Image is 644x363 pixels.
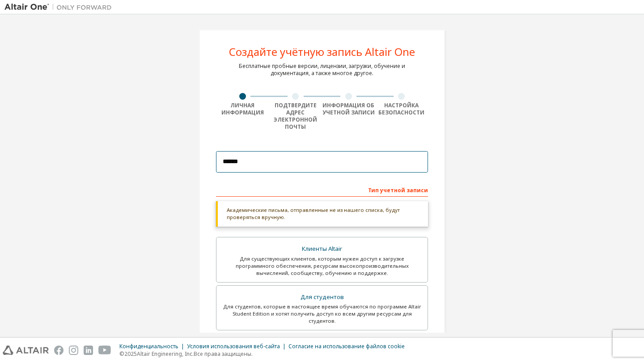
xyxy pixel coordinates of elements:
[119,350,124,358] ya-tr-span: ©
[227,207,400,220] ya-tr-span: Академические письма, отправленные не из нашего списка, будут проверяться вручную.
[194,350,253,358] ya-tr-span: Все права защищены.
[221,101,264,116] ya-tr-span: Личная информация
[69,346,78,355] img: instagram.svg
[3,346,49,355] img: altair_logo.svg
[274,101,317,131] ya-tr-span: Подтвердите адрес электронной почты
[368,186,428,194] ya-tr-span: Тип учетной записи
[322,101,375,116] ya-tr-span: Информация об учетной записи
[84,346,93,355] img: linkedin.svg
[301,293,344,301] ya-tr-span: Для студентов
[239,62,405,70] ya-tr-span: Бесплатные пробные версии, лицензии, загрузки, обучение и
[124,350,137,358] ya-tr-span: 2025
[236,255,409,276] ya-tr-span: Для существующих клиентов, которым нужен доступ к загрузке программного обеспечения, ресурсам выс...
[98,346,111,355] img: youtube.svg
[229,44,415,59] ya-tr-span: Создайте учётную запись Altair One
[288,342,405,350] ya-tr-span: Согласие на использование файлов cookie
[378,101,424,116] ya-tr-span: Настройка безопасности
[271,69,373,77] ya-tr-span: документация, а также многое другое.
[137,350,194,358] ya-tr-span: Altair Engineering, Inc.
[119,342,178,350] ya-tr-span: Конфиденциальность
[302,245,342,253] ya-tr-span: Клиенты Altair
[4,3,116,12] img: Альтаир Один
[223,303,421,324] ya-tr-span: Для студентов, которые в настоящее время обучаются по программе Altair Student Edition и хотят по...
[187,342,280,350] ya-tr-span: Условия использования веб-сайта
[54,346,64,355] img: facebook.svg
